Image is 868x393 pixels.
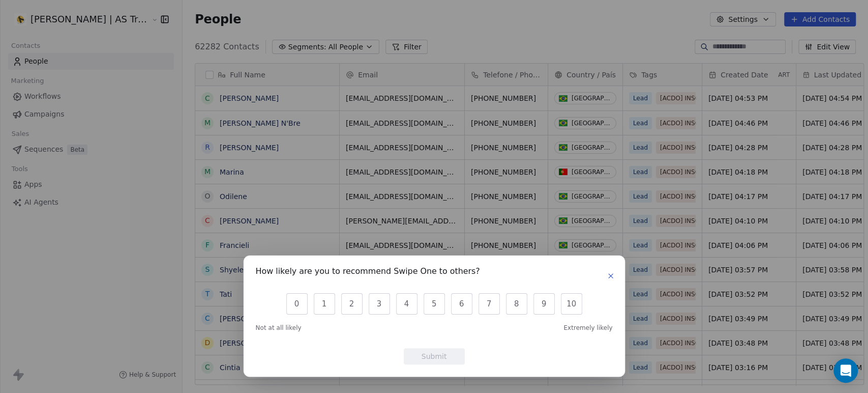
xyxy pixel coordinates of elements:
[396,293,417,315] button: 4
[424,293,445,315] button: 5
[369,293,390,315] button: 3
[404,348,465,364] button: Submit
[286,293,308,315] button: 0
[256,268,480,278] h1: How likely are you to recommend Swipe One to others?
[561,293,582,315] button: 10
[314,293,335,315] button: 1
[506,293,527,315] button: 8
[563,324,612,332] span: Extremely likely
[533,293,555,315] button: 9
[256,324,302,332] span: Not at all likely
[451,293,472,315] button: 6
[341,293,363,315] button: 2
[478,293,500,315] button: 7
